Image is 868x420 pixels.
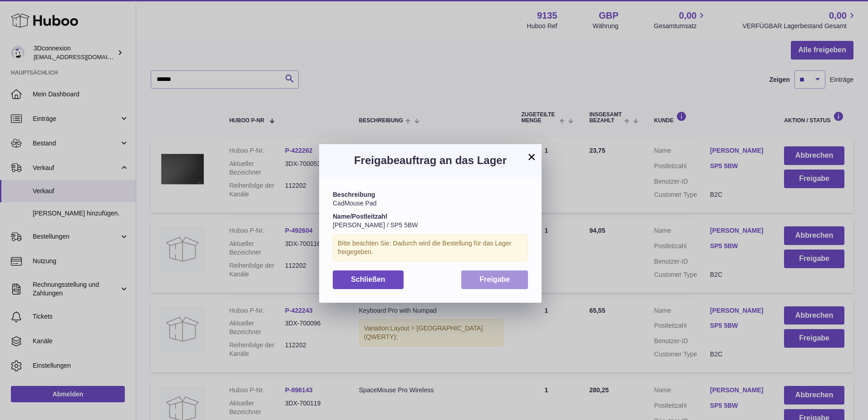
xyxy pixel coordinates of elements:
button: × [526,151,537,162]
span: [PERSON_NAME] / SP5 5BW [333,221,418,229]
strong: Name/Postleitzahl [333,213,387,220]
span: CadMouse Pad [333,200,377,207]
button: Schließen [333,270,404,289]
strong: Beschreibung [333,191,375,198]
button: Freigabe [461,270,528,289]
span: Freigabe [479,275,510,283]
div: Bitte beachten Sie: Dadurch wird die Bestellung für das Lager freigegeben. [333,234,528,261]
h3: Freigabeauftrag an das Lager [333,153,528,168]
span: Schließen [351,275,385,283]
